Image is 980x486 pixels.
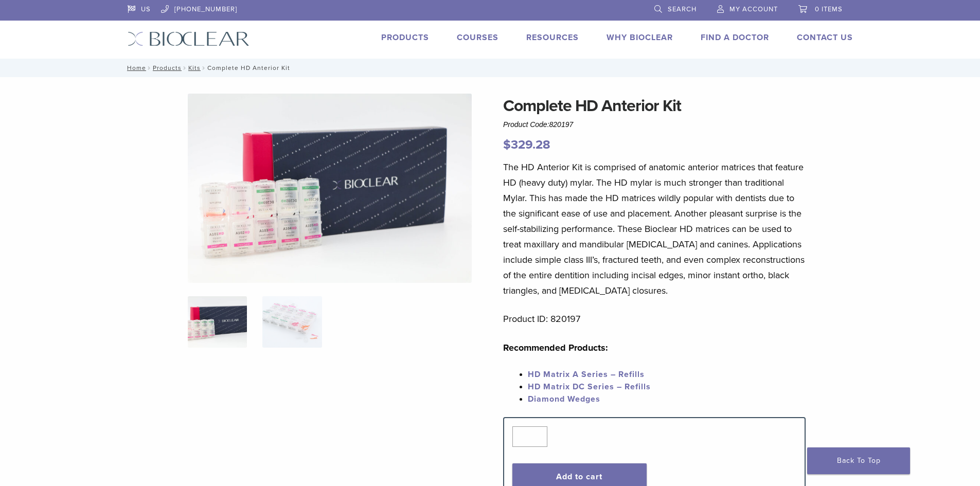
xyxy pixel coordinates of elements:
[146,65,153,70] span: /
[503,159,806,298] p: The HD Anterior Kit is comprised of anatomic anterior matrices that feature HD (heavy duty) mylar...
[526,32,579,43] a: Resources
[528,369,645,380] a: HD Matrix A Series – Refills
[503,342,608,353] strong: Recommended Products:
[797,32,853,43] a: Contact Us
[128,31,250,46] img: Bioclear
[503,94,806,118] h1: Complete HD Anterior Kit
[381,32,429,43] a: Products
[124,64,146,71] a: Home
[457,32,498,43] a: Courses
[607,32,673,43] a: Why Bioclear
[182,65,188,70] span: /
[729,5,778,13] span: My Account
[503,137,550,152] bdi: 329.28
[503,120,573,129] span: Product Code:
[528,382,651,392] a: HD Matrix DC Series – Refills
[807,447,910,474] a: Back To Top
[188,94,472,283] img: IMG_8088 (1)
[188,64,201,71] a: Kits
[815,5,843,13] span: 0 items
[528,394,600,404] a: Diamond Wedges
[701,32,769,43] a: Find A Doctor
[153,64,182,71] a: Products
[262,296,322,348] img: Complete HD Anterior Kit - Image 2
[668,5,697,13] span: Search
[201,65,207,70] span: /
[503,311,806,327] p: Product ID: 820197
[120,59,861,77] nav: Complete HD Anterior Kit
[503,137,511,152] span: $
[549,120,574,129] span: 820197
[188,296,247,348] img: IMG_8088-1-324x324.jpg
